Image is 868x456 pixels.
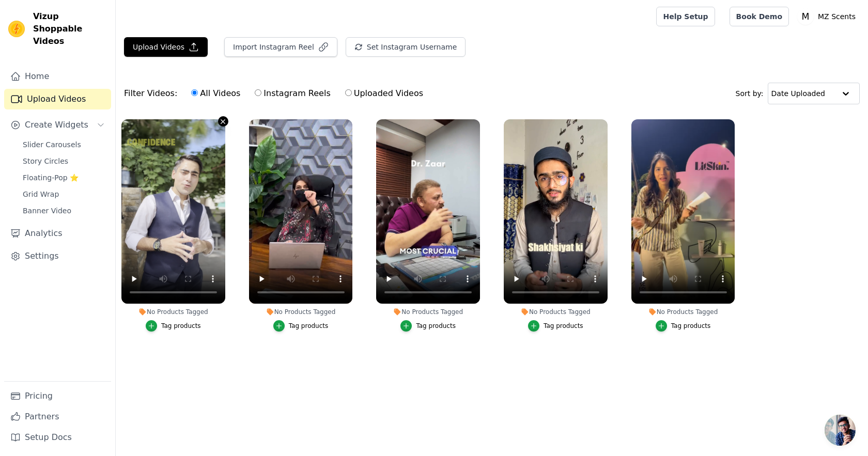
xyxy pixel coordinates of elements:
[121,308,225,316] div: No Products Tagged
[4,66,111,87] a: Home
[23,189,59,199] span: Grid Wrap
[249,308,353,316] div: No Products Tagged
[345,89,352,96] input: Uploaded Videos
[730,7,789,26] a: Book Demo
[656,320,711,332] button: Tag products
[23,172,79,183] span: Floating-Pop ⭐
[400,320,456,332] button: Tag products
[528,320,583,332] button: Tag products
[17,187,111,201] a: Grid Wrap
[4,406,111,427] a: Partners
[376,308,480,316] div: No Products Tagged
[218,116,228,127] button: Video Delete
[656,7,715,26] a: Help Setup
[4,89,111,109] a: Upload Videos
[504,308,608,316] div: No Products Tagged
[289,322,329,330] div: Tag products
[544,322,583,330] div: Tag products
[802,11,810,22] text: M
[146,320,201,332] button: Tag products
[23,139,81,150] span: Slider Carousels
[631,308,735,316] div: No Products Tagged
[4,223,111,244] a: Analytics
[346,37,466,57] button: Set Instagram Username
[825,415,856,446] div: Open chat
[191,89,198,96] input: All Videos
[4,427,111,448] a: Setup Docs
[255,89,261,96] input: Instagram Reels
[254,87,331,100] label: Instagram Reels
[224,37,337,57] button: Import Instagram Reel
[161,322,201,330] div: Tag products
[17,137,111,152] a: Slider Carousels
[23,206,71,216] span: Banner Video
[23,156,68,166] span: Story Circles
[124,37,208,57] button: Upload Videos
[17,170,111,185] a: Floating-Pop ⭐
[33,10,107,48] span: Vizup Shoppable Videos
[17,203,111,218] a: Banner Video
[671,322,711,330] div: Tag products
[345,87,424,100] label: Uploaded Videos
[797,7,860,26] button: M MZ Scents
[4,115,111,135] button: Create Widgets
[416,322,456,330] div: Tag products
[17,154,111,168] a: Story Circles
[8,21,25,37] img: Vizup
[814,7,860,26] p: MZ Scents
[124,82,429,105] div: Filter Videos:
[25,119,88,131] span: Create Widgets
[4,386,111,406] a: Pricing
[191,87,241,100] label: All Videos
[273,320,329,332] button: Tag products
[4,246,111,266] a: Settings
[736,83,860,104] div: Sort by:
